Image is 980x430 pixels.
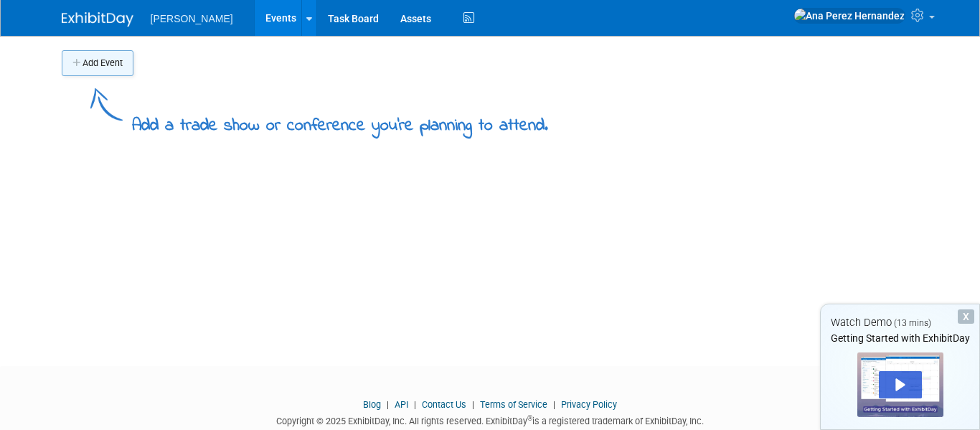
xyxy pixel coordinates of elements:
[395,399,408,410] a: API
[821,331,979,345] div: Getting Started with ExhibitDay
[550,399,559,410] span: |
[480,399,547,410] a: Terms of Service
[363,399,381,410] a: Blog
[527,414,532,422] sup: ®
[410,399,420,410] span: |
[468,399,478,410] span: |
[879,371,922,398] div: Play
[62,12,133,27] img: ExhibitDay
[958,309,974,324] div: Dismiss
[62,50,133,76] button: Add Event
[132,103,548,139] div: Add a trade show or conference you're planning to attend.
[793,8,905,24] img: Ana Perez Hernandez
[422,399,466,410] a: Contact Us
[383,399,392,410] span: |
[821,315,979,330] div: Watch Demo
[894,318,931,328] span: (13 mins)
[151,13,233,24] span: [PERSON_NAME]
[561,399,617,410] a: Privacy Policy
